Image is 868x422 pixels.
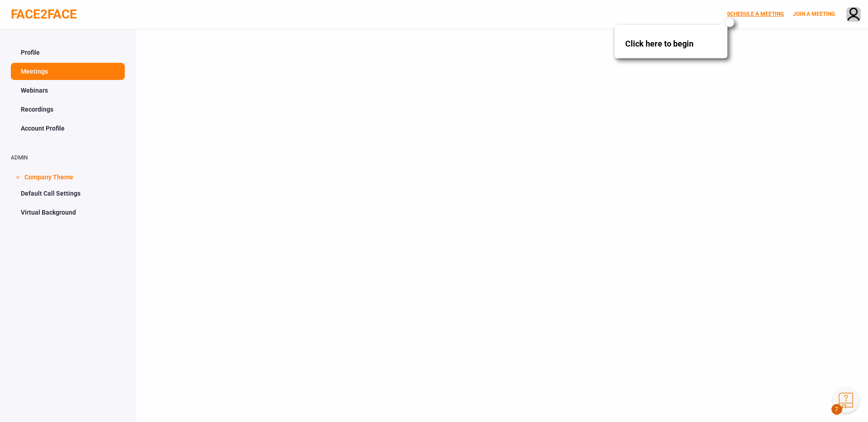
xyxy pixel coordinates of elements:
[11,44,125,61] a: Profile
[727,11,784,17] a: SCHEDULE A MEETING
[11,120,125,137] a: Account Profile
[4,4,132,12] div: ∑aåāБδ ⷺ
[11,185,125,202] a: Default Call Settings
[793,11,835,17] a: JOIN A MEETING
[24,168,73,185] span: Company Theme
[847,8,860,23] img: avatar.710606db.png
[831,404,842,415] span: 7
[11,204,125,221] a: Virtual Background
[4,12,132,21] div: ∑aåāБδ ⷺ
[11,101,125,118] a: Recordings
[11,7,77,22] a: FACE2FACE
[13,176,22,179] span: >
[11,82,125,99] a: Webinars
[725,18,734,27] div: close
[11,155,125,161] h2: ADMIN
[625,39,693,48] span: Click here to begin
[11,63,125,80] a: Meetings
[833,387,859,413] button: Knowledge Center Bot, also known as KC Bot is an onboarding assistant that allows you to see the ...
